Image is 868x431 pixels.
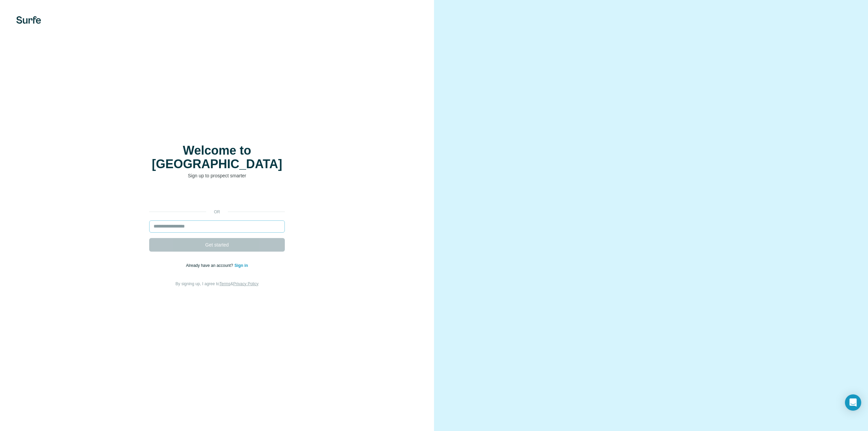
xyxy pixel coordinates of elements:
span: By signing up, I agree to & [176,281,259,286]
a: Privacy Policy [233,281,259,286]
p: Sign up to prospect smarter [149,172,285,179]
iframe: Schaltfläche „Über Google anmelden“ [146,189,288,204]
a: Terms [219,281,231,286]
p: or [206,209,228,215]
div: Open Intercom Messenger [845,394,861,411]
a: Sign in [234,263,248,268]
img: Surfe's logo [16,16,41,24]
span: Already have an account? [186,263,235,268]
h1: Welcome to [GEOGRAPHIC_DATA] [149,144,285,171]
